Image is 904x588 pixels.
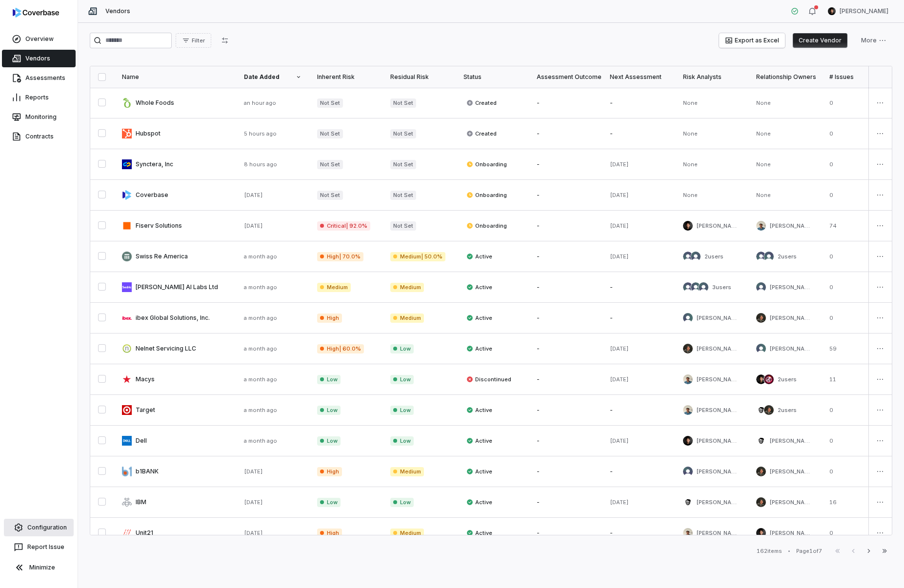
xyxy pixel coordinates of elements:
td: - [602,456,675,487]
div: Inherent Risk [317,73,375,81]
span: [PERSON_NAME] [770,345,814,353]
td: - [602,303,675,333]
span: [PERSON_NAME] [697,222,741,230]
span: High [317,314,342,323]
td: - [529,149,602,180]
span: 2 users [704,253,723,260]
img: Rohan Chitalia avatar [683,528,693,538]
span: a month ago [244,376,277,383]
span: Critical | 92.0% [317,221,370,231]
img: Danny Higdon avatar [691,282,701,292]
span: [DATE] [244,192,263,198]
span: [PERSON_NAME] [840,7,888,15]
div: # Issues [829,73,887,81]
span: Onboarding [466,222,507,230]
div: Page 1 of 7 [796,548,822,555]
span: [DATE] [244,222,263,229]
span: Onboarding [466,160,507,168]
img: Drew Hoover avatar [699,282,708,292]
button: Minimize [4,558,74,577]
span: Not Set [317,160,343,169]
span: Not Set [317,129,343,138]
span: [PERSON_NAME] [770,468,814,475]
img: Clarence Chio avatar [683,436,693,446]
span: 3 users [712,284,731,291]
img: pb null avatar [764,374,774,384]
td: - [529,456,602,487]
span: Active [466,406,492,414]
span: a month ago [244,345,277,352]
span: [PERSON_NAME] [697,499,741,506]
span: Created [466,99,497,107]
div: Status [463,73,521,81]
button: Report Issue [4,538,74,556]
img: Hailey Nicholson avatar [683,467,693,476]
img: Rohan Chitalia avatar [683,374,693,384]
span: a month ago [244,407,277,413]
button: More [855,33,892,48]
span: High [317,529,342,538]
span: Created [466,130,497,137]
span: Active [466,437,492,445]
img: Clarence Chio avatar [828,7,836,15]
span: Active [466,283,492,291]
a: Vendors [2,50,76,67]
td: - [529,395,602,426]
span: Low [317,375,341,384]
button: Export as Excel [719,33,785,48]
td: - [529,88,602,118]
span: [PERSON_NAME] [697,376,741,383]
a: Overview [2,30,76,48]
span: Medium [390,283,424,292]
button: Filter [176,33,211,48]
span: High | 60.0% [317,344,364,353]
div: Relationship Owners [756,73,814,81]
span: Low [390,344,414,353]
span: Not Set [390,221,416,231]
span: Active [466,253,492,260]
span: [DATE] [610,161,629,168]
td: - [529,118,602,149]
img: Rohan Chitalia avatar [683,405,693,415]
td: - [529,364,602,395]
span: Low [390,406,414,415]
span: [DATE] [244,468,263,475]
span: Low [317,498,341,507]
span: Medium [390,314,424,323]
span: Low [390,436,414,446]
img: David Gold avatar [683,252,693,261]
a: Contracts [2,128,76,145]
img: logo-D7KZi-bG.svg [13,8,59,18]
span: [DATE] [610,376,629,383]
span: [DATE] [610,253,629,260]
span: 2 users [778,253,797,260]
a: Configuration [4,519,74,536]
button: Clarence Chio avatar[PERSON_NAME] [822,4,894,19]
span: Onboarding [466,191,507,199]
td: - [529,303,602,333]
td: - [529,333,602,364]
span: [PERSON_NAME] [770,499,814,506]
img: Clarence Chio avatar [756,528,766,538]
span: Not Set [390,160,416,169]
span: [PERSON_NAME] [697,407,741,414]
img: Jen Hsin avatar [756,313,766,323]
span: a month ago [244,284,277,291]
img: David Gold avatar [756,252,766,261]
td: - [529,487,602,518]
span: an hour ago [244,99,276,106]
span: a month ago [244,437,277,444]
span: [DATE] [610,222,629,229]
span: [DATE] [610,499,629,506]
td: - [529,180,602,211]
img: Jen Hsin avatar [683,344,693,353]
span: Low [317,406,341,415]
a: Monitoring [2,108,76,126]
span: Not Set [390,191,416,200]
span: [DATE] [244,499,263,506]
img: Drew Hoover avatar [756,282,766,292]
span: 2 users [778,407,797,413]
a: Reports [2,89,76,106]
span: 2 users [778,376,797,383]
img: Danny Higdon avatar [683,313,693,323]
